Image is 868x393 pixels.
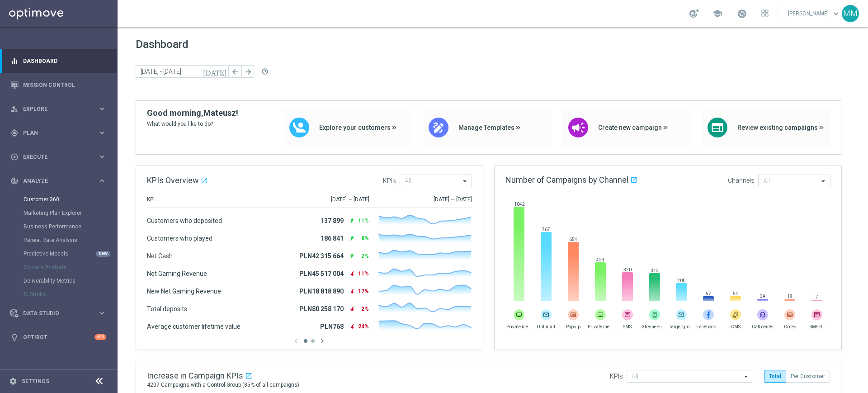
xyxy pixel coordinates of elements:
[23,311,98,316] span: Data Studio
[24,250,94,257] a: Predictive Models
[842,5,859,22] div: MM
[23,130,98,136] span: Plan
[10,105,19,113] i: person_search
[9,377,17,385] i: settings
[24,277,94,284] a: Deliverability Metrics
[10,153,98,161] div: Execute
[24,196,94,203] a: Customer 360
[10,129,19,137] i: gps_fixed
[23,106,98,112] span: Explore
[23,49,106,73] a: Dashboard
[10,57,19,65] i: equalizer
[10,129,98,137] div: Plan
[24,233,117,247] div: Repeat Rate Analysis
[10,177,107,185] button: track_changes Analyze keyboard_arrow_right
[23,178,98,184] span: Analyze
[98,309,106,317] i: keyboard_arrow_right
[22,379,49,384] a: Settings
[10,49,106,73] div: Dashboard
[24,247,117,260] div: Predictive Models
[23,73,106,97] a: Mission Control
[10,310,107,317] button: Data Studio keyboard_arrow_right
[98,104,106,113] i: keyboard_arrow_right
[10,81,107,89] button: Mission Control
[787,7,842,20] a: [PERSON_NAME]keyboard_arrow_down
[10,177,98,185] div: Analyze
[10,153,107,161] button: play_circle_outline Execute keyboard_arrow_right
[96,251,110,257] div: NEW
[23,154,98,160] span: Execute
[24,223,94,230] a: Business Performance
[10,57,107,65] button: equalizer Dashboard
[24,274,117,288] div: Deliverability Metrics
[98,128,106,137] i: keyboard_arrow_right
[10,105,98,113] div: Explore
[24,260,117,274] div: Cohorts Analysis
[10,309,98,317] div: Data Studio
[831,9,841,19] span: keyboard_arrow_down
[10,333,19,341] i: lightbulb
[24,220,117,233] div: Business Performance
[10,153,19,161] i: play_circle_outline
[24,237,94,244] a: Repeat Rate Analysis
[10,334,107,341] button: lightbulb Optibot +10
[10,105,107,113] button: person_search Explore keyboard_arrow_right
[10,129,107,137] button: gps_fixed Plan keyboard_arrow_right
[94,334,106,340] div: +10
[712,9,722,19] span: school
[10,325,106,349] div: Optibot
[24,206,117,220] div: Marketing Plan Explorer
[24,193,117,206] div: Customer 360
[24,288,117,301] div: BI Studio
[10,73,106,97] div: Mission Control
[10,177,19,185] i: track_changes
[98,176,106,185] i: keyboard_arrow_right
[98,152,106,161] i: keyboard_arrow_right
[24,209,94,217] a: Marketing Plan Explorer
[23,325,94,349] a: Optibot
